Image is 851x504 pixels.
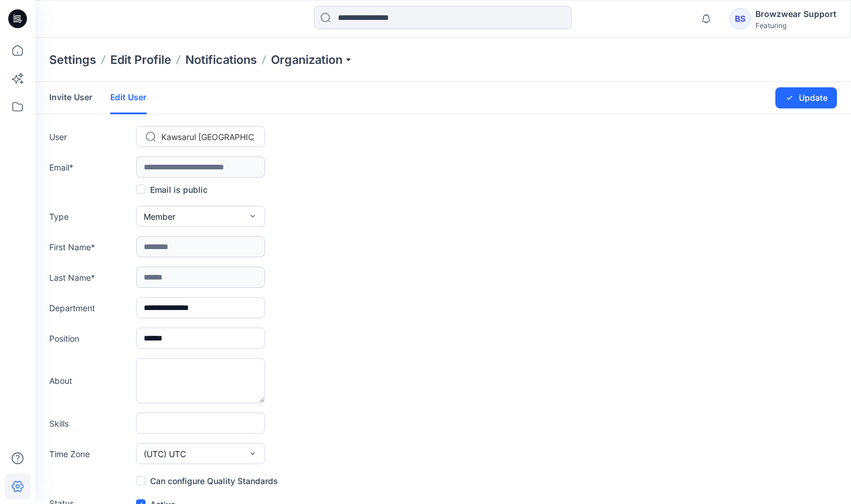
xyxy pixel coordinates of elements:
[775,87,837,108] button: Update
[185,52,257,68] a: Notifications
[49,161,131,173] label: Email
[144,210,175,223] span: Member
[110,82,147,114] a: Edit User
[49,374,131,387] label: About
[730,8,751,29] div: BS
[49,332,131,345] label: Position
[49,448,131,460] label: Time Zone
[136,474,278,488] label: Can configure Quality Standards
[144,448,186,460] span: (UTC) UTC
[49,52,96,68] p: Settings
[49,82,93,113] a: Invite User
[49,241,131,253] label: First Name
[136,443,265,464] button: (UTC) UTC
[49,417,131,430] label: Skills
[49,210,131,223] label: Type
[49,271,131,284] label: Last Name
[49,302,131,314] label: Department
[755,7,836,21] div: Browzwear Support
[110,52,171,68] a: Edit Profile
[49,131,131,143] label: User
[755,21,836,30] div: Featuring
[136,206,265,227] button: Member
[136,182,208,196] label: Email is public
